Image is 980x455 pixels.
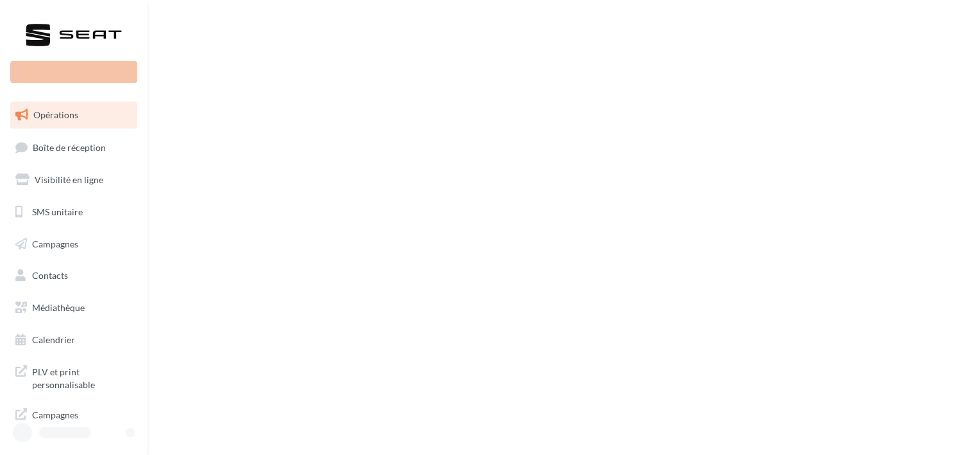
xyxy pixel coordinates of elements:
a: SMS unitaire [8,199,140,226]
span: Campagnes DataOnDemand [32,406,132,434]
span: SMS unitaire [32,206,83,217]
a: Campagnes DataOnDemand [8,401,140,439]
a: Opérations [8,102,140,129]
a: Contacts [8,262,140,289]
a: PLV et print personnalisable [8,358,140,396]
a: Calendrier [8,326,140,353]
a: Campagnes [8,231,140,258]
span: Boîte de réception [33,141,106,152]
span: Visibilité en ligne [35,174,103,185]
span: Calendrier [32,334,75,345]
span: Médiathèque [32,302,85,313]
a: Médiathèque [8,294,140,321]
a: Boîte de réception [8,134,140,161]
span: Contacts [32,270,68,281]
span: Campagnes [32,238,78,249]
div: Nouvelle campagne [10,61,137,83]
a: Visibilité en ligne [8,166,140,193]
span: PLV et print personnalisable [32,363,132,391]
span: Opérations [33,109,78,120]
